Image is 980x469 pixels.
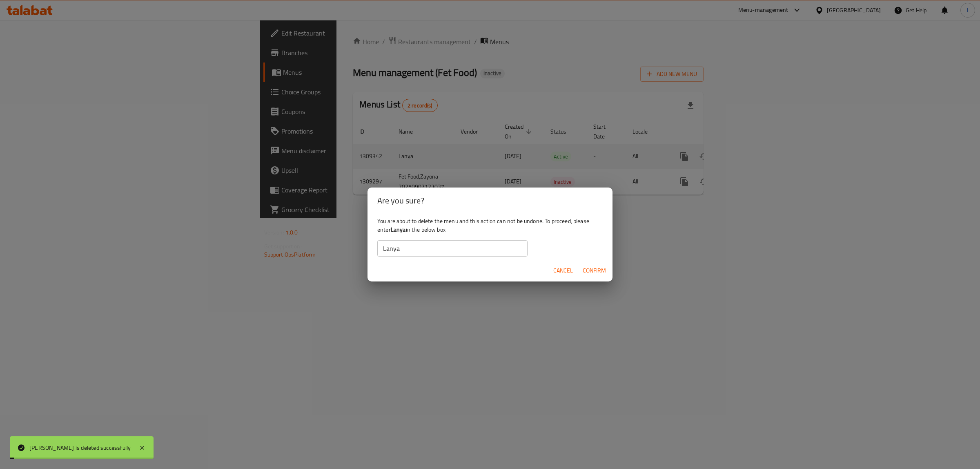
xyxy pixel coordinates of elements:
[579,263,609,278] button: Confirm
[391,224,406,235] b: Lanya
[550,263,576,278] button: Cancel
[367,214,612,259] div: You are about to delete the menu and this action can not be undone. To proceed, please enter in t...
[583,266,606,276] span: Confirm
[377,194,603,207] h2: Are you sure?
[553,266,573,276] span: Cancel
[29,443,131,452] div: [PERSON_NAME] is deleted successfully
